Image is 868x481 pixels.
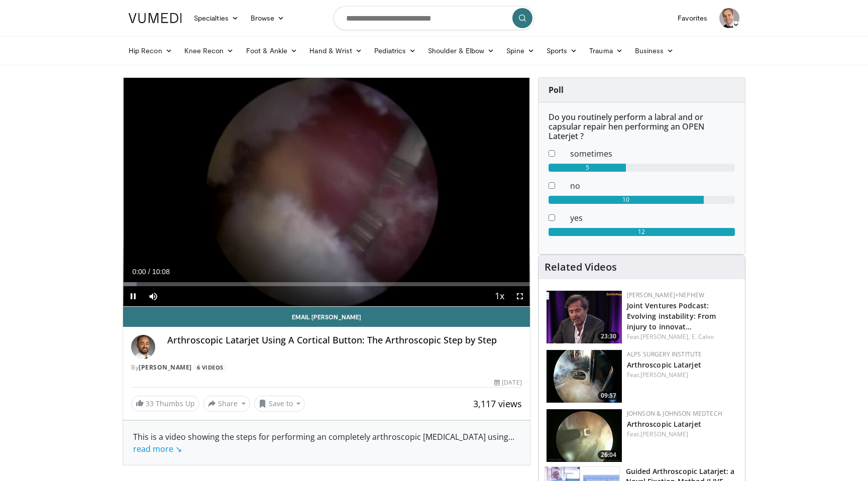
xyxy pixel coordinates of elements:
[188,8,245,28] a: Specialties
[368,41,422,61] a: Pediatrics
[131,335,155,359] img: Avatar
[629,41,680,61] a: Business
[547,291,622,343] a: 23:30
[583,41,629,61] a: Trauma
[640,430,688,438] a: [PERSON_NAME]
[131,396,199,411] a: 33 Thumbs Up
[719,8,739,28] img: Avatar
[627,291,704,299] a: [PERSON_NAME]+Nephew
[640,332,690,341] a: [PERSON_NAME],
[254,396,305,412] button: Save to
[139,363,192,372] a: [PERSON_NAME]
[240,41,304,61] a: Foot & Ankle
[123,41,178,61] a: Hip Recon
[148,268,150,276] span: /
[563,148,742,160] dd: sometimes
[549,228,735,236] div: 12
[549,196,704,204] div: 10
[540,41,584,61] a: Sports
[627,409,722,418] a: Johnson & Johnson MedTech
[549,164,626,172] div: 5
[627,332,737,341] div: Feat.
[627,371,737,380] div: Feat.
[692,332,714,341] a: E. Calvo
[598,391,619,400] span: 09:57
[563,180,742,192] dd: no
[598,450,619,459] span: 26:04
[303,41,368,61] a: Hand & Wrist
[178,41,240,61] a: Knee Recon
[627,419,701,429] a: Arthroscopic Latarjet
[123,286,143,306] button: Pause
[133,443,182,454] a: read more ↘
[473,398,522,410] span: 3,117 views
[549,112,735,142] h6: Do you routinely perform a labral and or capsular repair hen performing an OPEN Laterjet ?
[123,282,530,286] div: Progress Bar
[133,431,520,455] div: This is a video showing the steps for performing an completely arthroscopic [MEDICAL_DATA] using
[490,286,510,306] button: Playback Rate
[627,350,702,358] a: Alps Surgery Institute
[133,431,514,454] span: ...
[598,332,619,341] span: 23:30
[549,84,564,95] strong: Poll
[547,409,622,462] img: 1r0G9UHG_T5JX3EH4xMDoxOjBrO-I4W8.150x105_q85_crop-smart_upscale.jpg
[547,291,622,343] img: 68d4790e-0872-429d-9d74-59e6247d6199.150x105_q85_crop-smart_upscale.jpg
[627,360,701,370] a: Arthroscopic Latarjet
[203,396,250,412] button: Share
[146,399,154,408] span: 33
[129,13,182,23] img: VuMedi Logo
[132,268,146,276] span: 0:00
[123,78,530,307] video-js: Video Player
[123,307,530,327] a: Email [PERSON_NAME]
[672,8,713,28] a: Favorites
[627,430,737,439] div: Feat.
[510,286,530,306] button: Fullscreen
[547,350,622,403] img: 545586_3.png.150x105_q85_crop-smart_upscale.jpg
[547,350,622,403] a: 09:57
[500,41,540,61] a: Spine
[494,378,521,387] div: [DATE]
[167,335,522,346] h4: Arthroscopic Latarjet Using A Cortical Button: The Arthroscopic Step by Step
[152,268,170,276] span: 10:08
[640,371,688,379] a: [PERSON_NAME]
[627,301,716,331] a: Joint Ventures Podcast: Evolving instability: From injury to innovat…
[193,363,227,372] a: 6 Videos
[334,6,534,30] input: Search topics, interventions
[143,286,163,306] button: Mute
[563,212,742,224] dd: yes
[422,41,500,61] a: Shoulder & Elbow
[547,409,622,462] a: 26:04
[245,8,291,28] a: Browse
[131,363,522,372] div: By
[545,261,617,273] h4: Related Videos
